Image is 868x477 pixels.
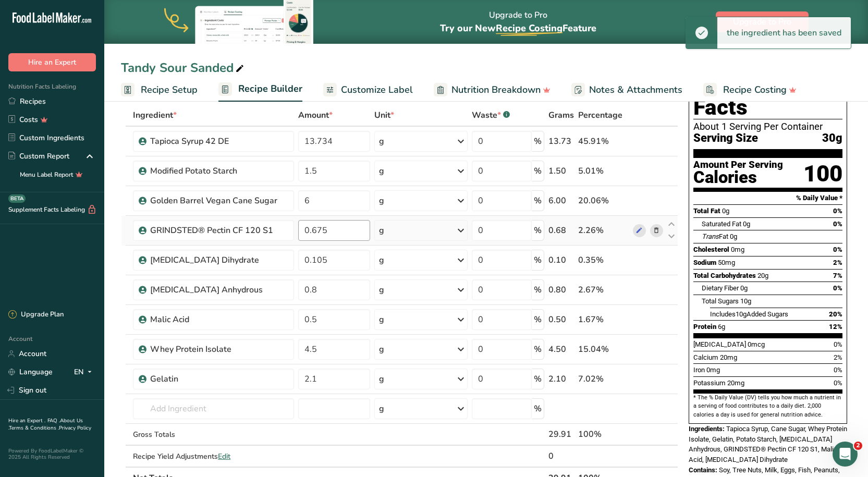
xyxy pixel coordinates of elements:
span: Try our New Feature [440,22,596,34]
span: Total Carbohydrates [693,272,756,279]
div: 0.10 [548,254,574,266]
div: g [379,284,384,296]
span: 12% [829,323,842,331]
div: Tandy Sour Sanded [121,58,246,77]
div: 0.68 [548,224,574,237]
a: Recipe Setup [121,78,198,102]
div: 7.02% [578,373,628,385]
div: [MEDICAL_DATA] Anhydrous [150,284,280,296]
section: % Daily Value * [693,192,842,204]
span: 0% [833,207,842,215]
span: 6g [718,323,725,331]
span: 0% [833,220,842,228]
span: Percentage [578,109,622,121]
div: 100% [578,428,628,441]
div: [MEDICAL_DATA] Dihydrate [150,254,280,266]
div: Golden Barrel Vegan Cane Sugar [150,194,280,207]
div: 0.50 [548,313,574,326]
span: Unit [374,109,394,121]
span: 0mg [731,246,744,253]
span: Ingredient [133,109,177,121]
span: 30g [822,132,842,145]
span: 2% [834,353,842,361]
a: Customize Label [323,78,413,102]
span: Calcium [693,353,718,361]
a: Recipe Costing [703,78,797,102]
div: 0.35% [578,254,628,266]
section: * The % Daily Value (DV) tells you how much a nutrient in a serving of food contributes to a dail... [693,394,842,419]
div: 0.80 [548,284,574,296]
button: Upgrade to Pro [716,11,809,32]
span: 0% [834,340,842,348]
div: Gelatin [150,373,280,385]
span: Recipe Costing [496,22,563,34]
span: 0g [730,233,737,240]
div: Gross Totals [133,429,294,440]
div: 4.50 [548,343,574,356]
span: Potassium [693,379,726,387]
span: Nutrition Breakdown [451,83,541,97]
a: FAQ . [47,417,60,424]
span: Serving Size [693,132,758,145]
span: Iron [693,366,705,374]
span: Contains: [689,466,717,474]
div: g [379,373,384,385]
div: g [379,224,384,237]
span: 0% [834,379,842,387]
div: Waste [472,109,510,121]
span: 0g [722,207,729,215]
a: Terms & Conditions . [9,424,59,432]
div: g [379,194,384,207]
span: Protein [693,323,716,331]
span: 20g [757,272,768,279]
div: g [379,254,384,266]
span: 0mcg [748,340,765,348]
h1: Nutrition Facts [693,71,842,119]
span: Includes Added Sugars [710,310,788,318]
div: g [379,343,384,356]
a: Language [8,363,53,381]
span: 2 [854,442,862,450]
div: 15.04% [578,343,628,356]
div: About 1 Serving Per Container [693,121,842,132]
span: Dietary Fiber [702,284,739,292]
span: Tapioca Syrup, Cane Sugar, Whey Protein Isolate, Gelatin, Potato Starch, [MEDICAL_DATA] Anhydrous... [689,425,847,463]
span: Edit [218,451,230,461]
div: Whey Protein Isolate [150,343,280,356]
div: 2.10 [548,373,574,385]
span: Amount [298,109,333,121]
div: 2.26% [578,224,628,237]
span: 0g [743,220,750,228]
span: Total Sugars [702,297,739,305]
span: 2% [833,259,842,266]
div: 13.73 [548,135,574,148]
span: [MEDICAL_DATA] [693,340,746,348]
span: 20mg [727,379,744,387]
a: Notes & Attachments [571,78,682,102]
span: Fat [702,233,728,240]
span: Notes & Attachments [589,83,682,97]
span: Total Fat [693,207,720,215]
div: 20.06% [578,194,628,207]
div: g [379,313,384,326]
a: Nutrition Breakdown [434,78,551,102]
span: Recipe Costing [723,83,787,97]
div: 2.67% [578,284,628,296]
button: Hire an Expert [8,53,96,71]
div: Powered By FoodLabelMaker © 2025 All Rights Reserved [8,448,96,460]
span: Sodium [693,259,716,266]
div: g [379,135,384,148]
div: 1.50 [548,165,574,177]
a: Privacy Policy [59,424,91,432]
div: Amount Per Serving [693,160,783,170]
span: Recipe Builder [238,82,302,96]
i: Trans [702,233,719,240]
input: Add Ingredient [133,398,294,419]
span: Ingredients: [689,425,725,433]
div: 1.67% [578,313,628,326]
div: the ingredient has been saved [717,17,851,48]
span: 10g [740,297,751,305]
div: g [379,165,384,177]
div: Calories [693,170,783,185]
div: Recipe Yield Adjustments [133,451,294,462]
